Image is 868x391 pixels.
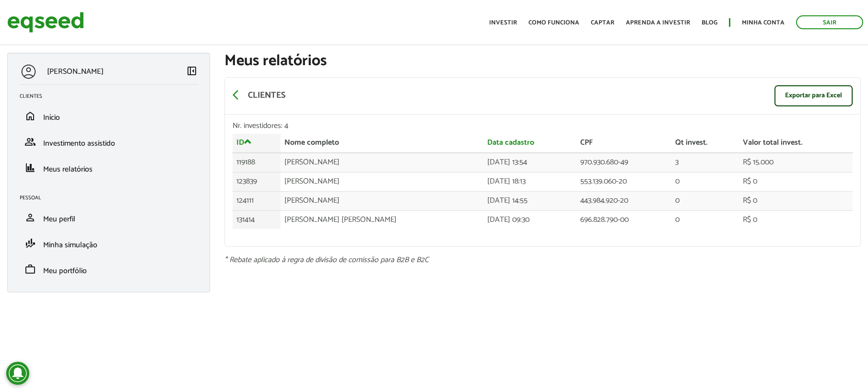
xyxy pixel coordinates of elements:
td: [PERSON_NAME] [281,172,484,191]
a: Como funciona [528,20,579,26]
span: group [24,136,36,148]
span: left_panel_close [186,65,198,77]
em: * Rebate aplicado à regra de divisão de comissão para B2B e B2C [224,253,429,266]
span: finance [24,162,36,173]
td: 970.930.680-49 [576,153,671,172]
p: [PERSON_NAME] [47,67,104,76]
td: [DATE] 14:55 [483,191,576,210]
img: EqSeed [7,10,84,35]
th: Qt invest. [671,134,739,153]
h1: Meus relatórios [224,53,861,69]
span: Investimento assistido [43,137,115,150]
td: 119188 [233,153,281,172]
td: [DATE] 13:54 [483,153,576,172]
a: groupInvestimento assistido [20,136,198,148]
li: Minha simulação [12,230,205,256]
a: Colapsar menu [186,65,198,79]
span: person [24,212,36,223]
td: [DATE] 09:30 [483,210,576,229]
li: Meu portfólio [12,256,205,282]
li: Meu perfil [12,205,205,230]
a: Investir [489,20,517,26]
li: Meus relatórios [12,155,205,181]
span: home [24,110,36,122]
td: [PERSON_NAME] [281,153,484,172]
td: 553.139.060-20 [576,172,671,191]
h2: Clientes [20,93,205,99]
td: R$ 0 [739,191,853,210]
span: Início [43,111,60,124]
span: Minha simulação [43,239,97,252]
td: [PERSON_NAME] [PERSON_NAME] [281,210,484,229]
td: 3 [671,153,739,172]
span: Meu portfólio [43,264,87,277]
a: finance_modeMinha simulação [20,238,198,249]
span: finance_mode [24,238,36,249]
td: 443.984.920-20 [576,191,671,210]
td: 696.828.790-00 [576,210,671,229]
td: [DATE] 18:13 [483,172,576,191]
li: Início [12,103,205,129]
a: Minha conta [742,20,785,26]
a: Captar [591,20,614,26]
a: ID [236,138,252,147]
td: R$ 0 [739,172,853,191]
a: workMeu portfólio [20,264,198,275]
span: Meus relatórios [43,163,93,176]
th: CPF [576,134,671,153]
td: R$ 0 [739,210,853,229]
a: financeMeus relatórios [20,162,198,173]
th: Valor total invest. [739,134,853,153]
td: 0 [671,191,739,210]
p: Clientes [248,91,285,101]
a: personMeu perfil [20,212,198,223]
a: Aprenda a investir [626,20,690,26]
li: Investimento assistido [12,129,205,155]
a: homeInício [20,110,198,122]
td: 0 [671,210,739,229]
div: Nr. investidores: 4 [233,122,853,130]
span: arrow_back_ios [233,89,244,101]
td: 124111 [233,191,281,210]
td: [PERSON_NAME] [281,191,484,210]
span: work [24,264,36,275]
th: Nome completo [281,134,484,153]
h2: Pessoal [20,195,205,201]
a: Sair [796,15,863,29]
a: Exportar para Excel [774,85,853,106]
td: 0 [671,172,739,191]
span: Meu perfil [43,213,75,226]
a: arrow_back_ios [233,89,244,103]
a: Data cadastro [487,139,534,147]
td: R$ 15.000 [739,153,853,172]
td: 131414 [233,210,281,229]
a: Blog [702,20,717,26]
td: 123839 [233,172,281,191]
